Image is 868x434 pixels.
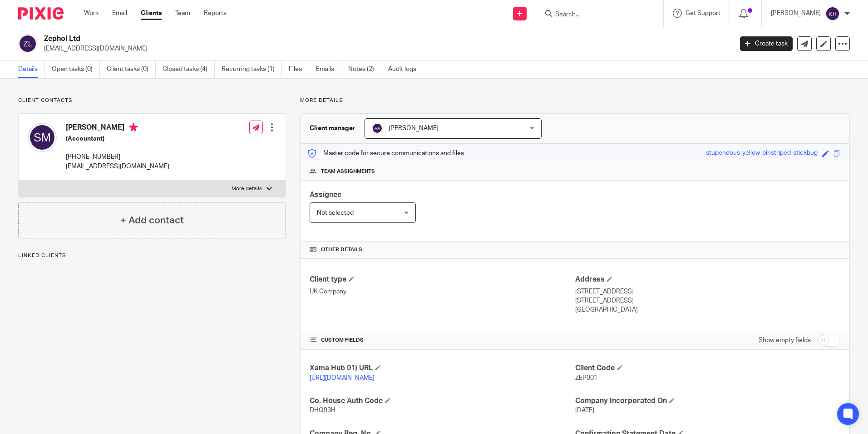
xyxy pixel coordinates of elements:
[372,123,383,134] img: svg%3E
[686,10,720,16] span: Get Support
[575,407,594,414] span: [DATE]
[316,61,341,78] a: Emails
[310,407,335,414] span: DHQ93H
[66,123,169,134] h4: [PERSON_NAME]
[289,61,309,78] a: Files
[18,34,37,53] img: svg%3E
[222,61,282,78] a: Recurring tasks (1)
[300,97,850,104] p: More details
[66,152,169,161] p: [PHONE_NUMBER]
[120,213,184,227] h4: + Add contact
[175,9,190,18] a: Team
[66,134,169,143] h5: (Accountant)
[66,162,169,171] p: [EMAIL_ADDRESS][DOMAIN_NAME]
[321,168,375,175] span: Team assignments
[310,287,575,296] p: UK Company
[575,287,840,296] p: [STREET_ADDRESS]
[740,36,793,51] a: Create task
[389,125,439,131] span: [PERSON_NAME]
[107,61,156,78] a: Client tasks (0)
[348,61,381,78] a: Notes (2)
[759,336,811,345] label: Show empty fields
[18,7,64,20] img: Pixie
[307,149,464,158] p: Master code for secure communications and files
[84,9,99,18] a: Work
[112,9,127,18] a: Email
[706,148,818,159] div: stupendous-yellow-pinstriped-stickbug
[575,275,840,284] h4: Address
[575,396,840,406] h4: Company Incorporated On
[163,61,215,78] a: Closed tasks (4)
[575,305,840,314] p: [GEOGRAPHIC_DATA]
[28,123,57,152] img: svg%3E
[575,375,597,381] span: ZEP001
[310,363,575,373] h4: Xama Hub 01) URL
[554,11,636,19] input: Search
[18,97,286,104] p: Client contacts
[18,61,45,78] a: Details
[141,9,162,18] a: Clients
[18,252,286,259] p: Linked clients
[575,363,840,373] h4: Client Code
[44,44,726,53] p: [EMAIL_ADDRESS][DOMAIN_NAME]
[575,296,840,305] p: [STREET_ADDRESS]
[388,61,423,78] a: Audit logs
[310,124,355,133] h3: Client manager
[321,246,362,253] span: Other details
[310,396,575,406] h4: Co. House Auth Code
[129,123,138,132] i: Primary
[44,34,590,44] h2: Zephol Ltd
[771,9,821,18] p: [PERSON_NAME]
[52,61,100,78] a: Open tasks (0)
[825,6,840,21] img: svg%3E
[232,185,262,192] p: More details
[310,275,575,284] h4: Client type
[317,210,354,216] span: Not selected
[310,375,375,381] a: [URL][DOMAIN_NAME]
[310,191,341,198] span: Assignee
[310,337,575,344] h4: CUSTOM FIELDS
[204,9,227,18] a: Reports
